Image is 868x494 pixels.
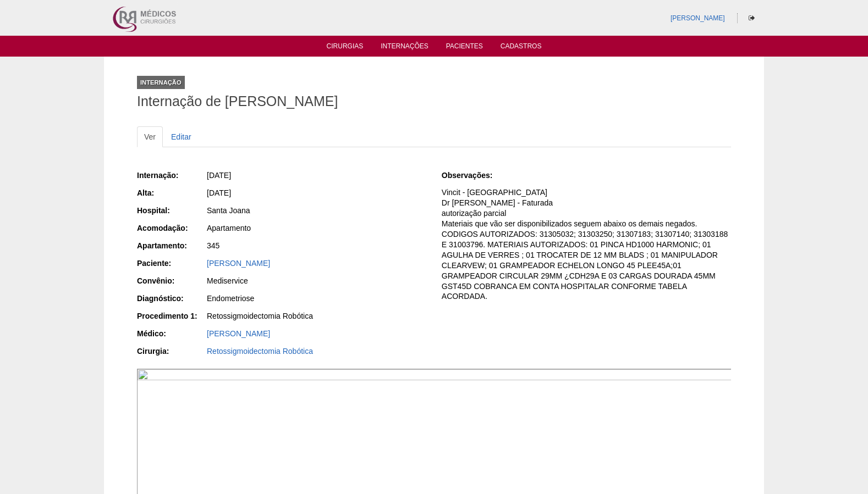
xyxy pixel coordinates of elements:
div: Cirurgia: [137,346,206,357]
a: Cadastros [501,42,542,53]
div: Endometriose [207,293,426,304]
div: Retossigmoidectomia Robótica [207,310,426,321]
div: Internação [137,76,185,89]
div: Mediservice [207,275,426,286]
div: Internação: [137,170,206,181]
a: Retossigmoidectomia Robótica [207,347,313,356]
div: Convênio: [137,275,206,286]
div: Apartamento [207,223,426,234]
div: Médico: [137,328,206,339]
a: Cirurgias [327,42,364,53]
div: 345 [207,240,426,251]
span: [DATE] [207,171,231,180]
span: [DATE] [207,188,231,197]
a: [PERSON_NAME] [207,329,270,338]
div: Alta: [137,187,206,198]
a: Editar [164,126,199,147]
a: [PERSON_NAME] [671,14,725,22]
div: Santa Joana [207,205,426,216]
div: Diagnóstico: [137,293,206,304]
a: Internações [381,42,428,53]
h1: Internação de [PERSON_NAME] [137,95,731,108]
div: Apartamento: [137,240,206,251]
div: Hospital: [137,205,206,216]
a: Ver [137,126,163,147]
i: Sair [749,15,755,21]
a: [PERSON_NAME] [207,259,270,268]
div: Observações: [442,170,510,181]
div: Paciente: [137,258,206,269]
a: Pacientes [446,42,483,53]
div: Acomodação: [137,223,206,234]
p: Vincit - [GEOGRAPHIC_DATA] Dr [PERSON_NAME] - Faturada autorização parcial Materiais que vão ser ... [442,187,731,302]
div: Procedimento 1: [137,310,206,321]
